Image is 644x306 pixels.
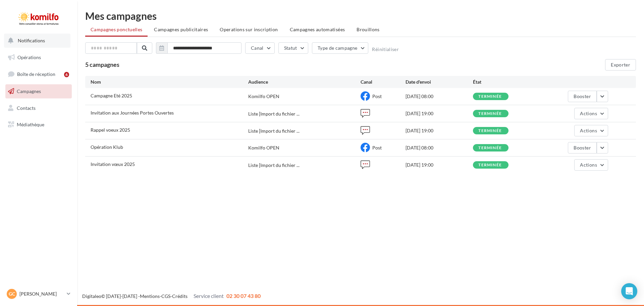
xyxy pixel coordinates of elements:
[372,93,382,99] span: Post
[91,161,135,167] span: Invitation vœux 2025
[290,27,345,32] span: Campagnes automatisées
[91,110,174,116] span: Invitation aux Journées Portes Ouvertes
[248,162,300,169] span: Liste [Import du fichier ...
[4,34,70,48] button: Notifications
[64,72,69,77] div: 6
[17,88,41,94] span: Campagnes
[478,112,502,116] div: terminée
[82,293,261,299] span: © [DATE]-[DATE] - - -
[574,108,608,119] button: Actions
[91,93,132,98] span: Campagne Eté 2025
[580,162,597,168] span: Actions
[580,111,597,116] span: Actions
[248,111,300,117] span: Liste [Import du fichier ...
[245,42,275,54] button: Canal
[621,283,637,299] div: Open Intercom Messenger
[17,54,41,60] span: Opérations
[473,79,540,85] div: État
[4,101,73,115] a: Contacts
[406,79,473,85] div: Date d'envoi
[406,162,473,168] div: [DATE] 19:00
[4,84,73,98] a: Campagnes
[91,79,248,85] div: Nom
[9,291,15,297] span: GC
[406,127,473,134] div: [DATE] 19:00
[248,93,279,100] div: Komilfo OPEN
[605,59,636,71] button: Exporter
[361,79,406,85] div: Canal
[85,61,119,68] span: 5 campagnes
[406,110,473,117] div: [DATE] 19:00
[17,71,55,77] span: Boîte de réception
[161,293,170,299] a: CGS
[19,291,64,297] p: [PERSON_NAME]
[372,145,382,150] span: Post
[478,129,502,133] div: terminée
[568,91,596,102] button: Booster
[194,293,224,299] span: Service client
[372,47,399,52] button: Réinitialiser
[478,146,502,150] div: terminée
[4,118,73,132] a: Médiathèque
[574,159,608,171] button: Actions
[278,42,308,54] button: Statut
[478,163,502,167] div: terminée
[18,38,45,43] span: Notifications
[248,128,300,134] span: Liste [Import du fichier ...
[140,293,160,299] a: Mentions
[226,293,261,299] span: 02 30 07 43 80
[91,144,123,150] span: Opération Klub
[312,42,369,54] button: Type de campagne
[82,293,101,299] a: Digitaleo
[5,288,72,300] a: GC [PERSON_NAME]
[17,122,44,127] span: Médiathèque
[4,50,73,64] a: Opérations
[248,79,361,85] div: Audience
[85,11,636,21] div: Mes campagnes
[172,293,187,299] a: Crédits
[17,105,36,111] span: Contacts
[220,27,278,32] span: Operations sur inscription
[406,93,473,100] div: [DATE] 08:00
[406,144,473,151] div: [DATE] 08:00
[154,27,208,32] span: Campagnes publicitaires
[478,94,502,99] div: terminée
[574,125,608,136] button: Actions
[568,142,596,154] button: Booster
[248,144,279,151] div: Komilfo OPEN
[4,67,73,81] a: Boîte de réception6
[91,127,130,133] span: Rappel voeux 2025
[580,128,597,133] span: Actions
[357,27,380,32] span: Brouillons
